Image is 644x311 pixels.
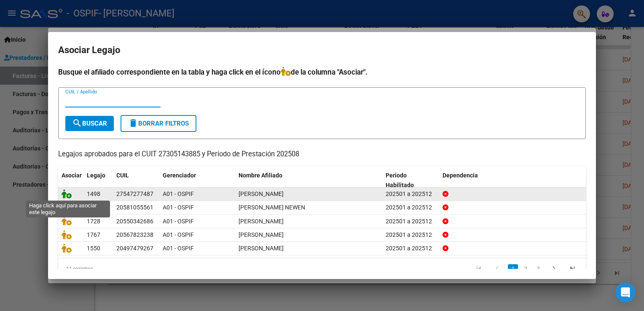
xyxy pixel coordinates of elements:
span: Nombre Afiliado [239,172,282,179]
span: Periodo Habilitado [386,172,414,188]
a: 2 [521,264,531,273]
button: Borrar Filtros [121,115,196,132]
span: RUIZ LEONEL EMILIANO [239,231,284,238]
datatable-header-cell: Legajo [83,166,113,194]
span: 1767 [87,231,100,238]
span: A01 - OSPIF [163,245,194,252]
div: 202501 a 202512 [386,244,436,253]
datatable-header-cell: Periodo Habilitado [382,166,439,194]
span: FERNANDEZ SANTINO NICOLAS [239,218,284,225]
mat-icon: search [72,118,82,128]
div: 202501 a 202512 [386,189,436,199]
a: go to first page [471,264,487,273]
div: 202501 a 202512 [386,203,436,212]
span: A01 - OSPIF [163,218,194,225]
div: 11 registros [58,258,162,279]
li: page 3 [532,262,545,276]
span: Buscar [72,120,107,127]
span: A01 - OSPIF [163,204,194,211]
div: 20581055561 [116,203,153,212]
h4: Busque el afiliado correspondiente en la tabla y haga click en el ícono de la columna "Asociar". [58,67,586,78]
datatable-header-cell: CUIL [113,166,159,194]
span: LEDESMA JEREMIAS NEWEN [239,204,305,211]
div: 202501 a 202512 [386,217,436,226]
datatable-header-cell: Dependencia [439,166,586,194]
h2: Asociar Legajo [58,42,586,58]
span: Asociar [62,172,82,179]
span: 1783 [87,204,100,211]
a: go to last page [564,264,580,273]
span: 1550 [87,245,100,252]
a: go to previous page [489,264,505,273]
mat-icon: delete [128,118,138,128]
li: page 2 [519,262,532,276]
span: Dependencia [443,172,478,179]
span: Borrar Filtros [128,120,189,127]
span: CARRIZO DANTE ARIEL [239,245,284,252]
div: 27547277487 [116,189,153,199]
a: go to next page [546,264,562,273]
span: Legajo [87,172,105,179]
a: 3 [533,264,543,273]
span: ROJAS MIRNA OLIVIA [239,190,284,197]
li: page 1 [507,262,519,276]
span: CUIL [116,172,129,179]
span: A01 - OSPIF [163,190,194,197]
div: 20567823238 [116,230,153,240]
span: 1498 [87,190,100,197]
datatable-header-cell: Gerenciador [159,166,235,194]
datatable-header-cell: Asociar [58,166,83,194]
div: 20497479267 [116,244,153,253]
div: 202501 a 202512 [386,230,436,240]
span: 1728 [87,218,100,225]
span: Gerenciador [163,172,196,179]
span: A01 - OSPIF [163,231,194,238]
p: Legajos aprobados para el CUIT 27305143885 y Período de Prestación 202508 [58,149,586,160]
a: 1 [508,264,518,273]
div: Open Intercom Messenger [615,282,636,303]
div: 20550342686 [116,217,153,226]
button: Buscar [65,116,114,131]
datatable-header-cell: Nombre Afiliado [235,166,382,194]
